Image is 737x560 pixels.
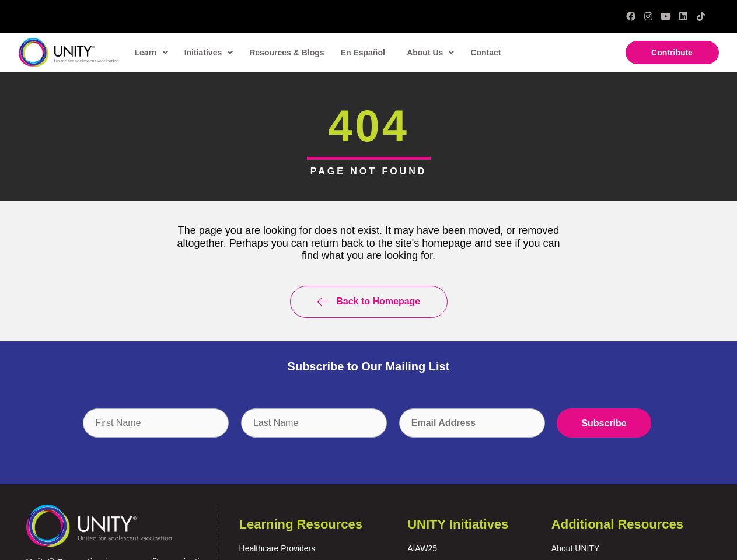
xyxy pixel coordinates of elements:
[470,48,501,57] span: Contact
[679,12,688,21] a: LinkedIn
[661,12,670,21] a: YouTube
[464,39,505,66] a: Contact
[241,408,387,437] input: Last Name
[135,44,168,61] span: Learn
[336,296,420,306] span: Back to Homepage
[19,38,119,66] img: unity-logo-dark
[177,225,560,261] span: The page you are looking for does not exist. It may have been moved, or removed altogether. Perha...
[288,360,450,373] span: Subscribe to Our Mailing List
[644,12,653,21] a: Instagram
[249,48,324,57] span: Resources & Blogs
[551,517,683,531] span: Additional Resources
[626,41,719,64] a: Contribute
[399,408,545,437] input: Email Address
[401,39,459,66] a: About Us
[551,544,599,553] a: About UNITY
[243,39,329,66] a: Resources & Blogs
[651,48,693,57] span: Contribute
[239,517,363,531] span: Learning Resources
[328,101,409,150] span: 404
[407,44,454,61] span: About Us
[696,12,705,21] a: TikTok
[83,408,229,437] input: First Name
[310,166,427,176] span: PAGE NOT FOUND
[290,286,448,318] a: Back to Homepage
[26,505,172,546] img: unity-logo
[341,48,385,57] span: En Español
[557,408,651,437] input: Subscribe
[626,12,635,21] a: Facebook
[239,544,316,553] a: Healthcare Providers
[184,44,233,61] span: Initiatives
[407,517,508,531] span: UNITY Initiatives
[335,39,390,66] a: En Español
[407,544,437,553] a: AIAW25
